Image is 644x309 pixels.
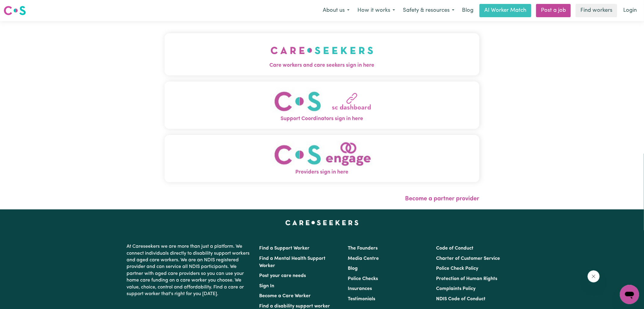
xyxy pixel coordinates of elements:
a: Become a Care Worker [259,294,311,298]
a: Careseekers logo [4,4,26,18]
a: Find a Support Worker [259,246,310,251]
button: Safety & resources [399,4,458,17]
span: Support Coordinators sign in here [165,115,479,123]
button: Providers sign in here [165,135,479,182]
a: Police Check Policy [436,266,478,271]
span: Care workers and care seekers sign in here [165,62,479,69]
a: Testimonials [348,297,375,301]
a: Login [620,4,640,17]
a: Become a partner provider [405,196,479,202]
a: Insurances [348,286,372,291]
a: Post a job [536,4,571,17]
a: Find a Mental Health Support Worker [259,256,326,268]
img: Careseekers logo [4,5,26,16]
iframe: Close message [588,270,600,282]
a: Find a disability support worker [259,304,330,309]
a: Code of Conduct [436,246,473,251]
a: Complaints Policy [436,286,476,291]
button: About us [319,4,353,17]
a: Post your care needs [259,273,306,278]
a: NDIS Code of Conduct [436,297,485,301]
span: Providers sign in here [165,168,479,176]
a: Careseekers home page [285,220,359,225]
a: Charter of Customer Service [436,256,500,261]
a: Police Checks [348,276,378,281]
button: Support Coordinators sign in here [165,81,479,129]
a: Media Centre [348,256,379,261]
a: Blog [348,266,358,271]
a: Sign In [259,284,275,288]
button: How it works [353,4,399,17]
a: The Founders [348,246,378,251]
p: At Careseekers we are more than just a platform. We connect individuals directly to disability su... [127,241,252,300]
a: Protection of Human Rights [436,276,497,281]
a: AI Worker Match [479,4,531,17]
iframe: Button to launch messaging window [620,285,639,304]
span: Need any help? [4,4,36,9]
a: Blog [458,4,477,17]
a: Find workers [576,4,617,17]
button: Care workers and care seekers sign in here [165,33,479,75]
